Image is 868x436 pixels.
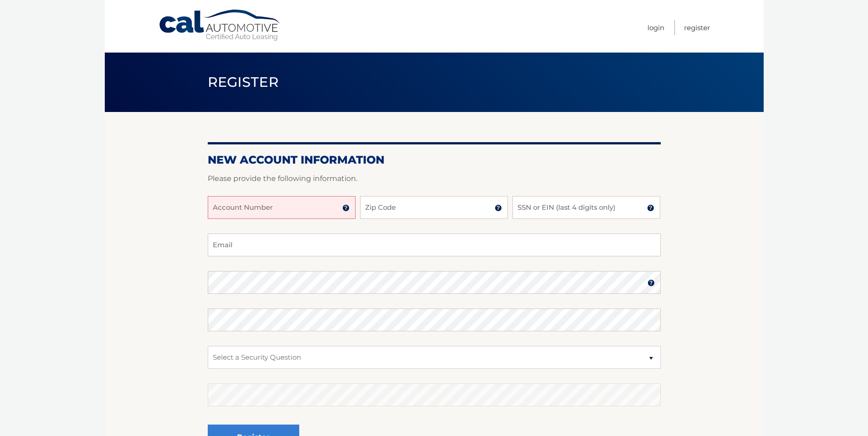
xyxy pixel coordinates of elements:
[208,172,661,185] p: Please provide the following information.
[647,20,664,35] a: Login
[208,74,279,90] span: Register
[495,204,502,212] img: tooltip.svg
[512,196,660,219] input: SSN or EIN (last 4 digits only)
[208,234,661,256] input: Email
[342,204,350,212] img: tooltip.svg
[647,279,655,287] img: tooltip.svg
[208,196,356,219] input: Account Number
[360,196,508,219] input: Zip Code
[647,204,654,212] img: tooltip.svg
[208,153,661,167] h2: New Account Information
[684,20,710,35] a: Register
[158,9,282,42] a: Cal Automotive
